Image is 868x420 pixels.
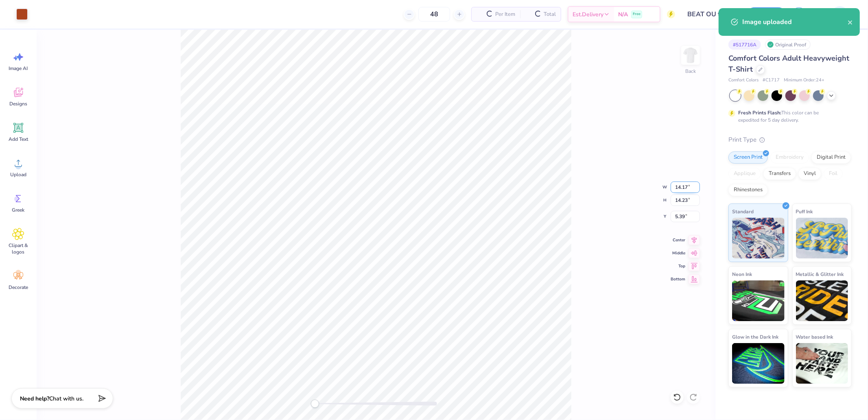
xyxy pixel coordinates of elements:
span: Comfort Colors [728,77,759,84]
span: Total [544,10,556,19]
div: Rhinestones [728,184,768,196]
img: Glow in the Dark Ink [732,343,785,384]
input: Untitled Design [681,6,741,22]
div: Embroidery [770,151,809,164]
div: This color can be expedited for 5 day delivery. [738,109,838,124]
div: Screen Print [728,151,768,164]
span: Puff Ink [796,207,813,216]
div: Accessibility label [311,400,319,408]
span: Comfort Colors Adult Heavyweight T-Shirt [728,53,849,74]
span: Standard [732,207,754,216]
span: Bottom [671,276,685,282]
img: Back [682,47,699,63]
span: Center [671,237,685,243]
span: Add Text [9,136,28,142]
img: Metallic & Glitter Ink [796,280,848,321]
span: Top [671,263,685,269]
span: Clipart & logos [5,242,32,255]
span: Minimum Order: 24 + [784,77,824,84]
img: Standard [732,218,785,258]
span: Upload [10,171,26,178]
img: Puff Ink [796,218,848,258]
img: Michael Galon [832,6,848,22]
button: close [848,17,853,27]
input: – – [418,7,450,22]
span: Greek [12,207,25,213]
span: Chat with us. [49,395,83,402]
span: Neon Ink [732,270,752,278]
strong: Need help? [20,395,49,402]
a: MG [816,6,852,22]
span: Water based Ink [796,332,833,341]
div: Image uploaded [742,17,848,27]
img: Water based Ink [796,343,848,384]
div: Back [685,68,696,75]
div: Digital Print [811,151,851,164]
div: # 517716A [728,39,761,50]
span: Middle [671,250,685,256]
span: Decorate [9,284,28,291]
div: Original Proof [765,39,811,50]
span: # C1717 [763,77,780,84]
span: N/A [618,10,628,19]
div: Applique [728,168,761,180]
div: Foil [824,168,843,180]
div: Transfers [763,168,796,180]
div: Print Type [728,135,852,144]
strong: Fresh Prints Flash: [738,109,781,116]
span: Designs [9,101,27,107]
img: Neon Ink [732,280,785,321]
span: Image AI [9,65,28,72]
span: Est. Delivery [573,10,603,19]
span: Free [633,11,641,17]
span: Glow in the Dark Ink [732,332,778,341]
span: Per Item [495,10,515,19]
span: Metallic & Glitter Ink [796,270,844,278]
div: Vinyl [798,168,821,180]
